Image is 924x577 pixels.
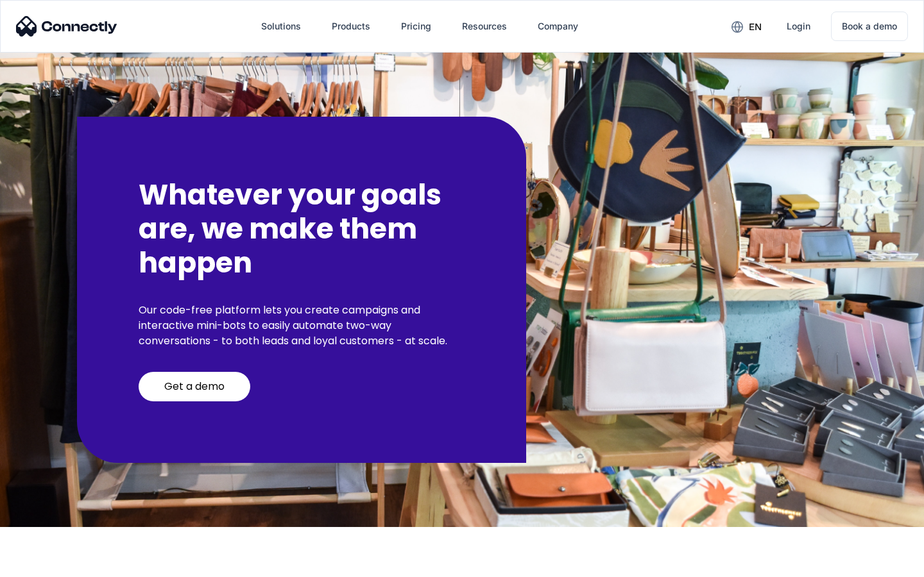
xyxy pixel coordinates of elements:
[139,303,465,349] p: Our code-free platform lets you create campaigns and interactive mini-bots to easily automate two...
[749,18,762,36] div: en
[26,555,77,573] ul: Language list
[139,372,250,401] a: Get a demo
[391,11,441,42] a: Pricing
[401,17,431,35] div: Pricing
[462,17,507,35] div: Resources
[332,17,370,35] div: Products
[139,178,465,280] h2: Whatever your goals are, we make them happen
[261,17,301,35] div: Solutions
[538,17,578,35] div: Company
[164,380,225,393] div: Get a demo
[831,12,908,41] a: Book a demo
[16,16,117,37] img: Connectly Logo
[787,17,810,35] div: Login
[776,11,821,42] a: Login
[13,555,77,573] aside: Language selected: English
